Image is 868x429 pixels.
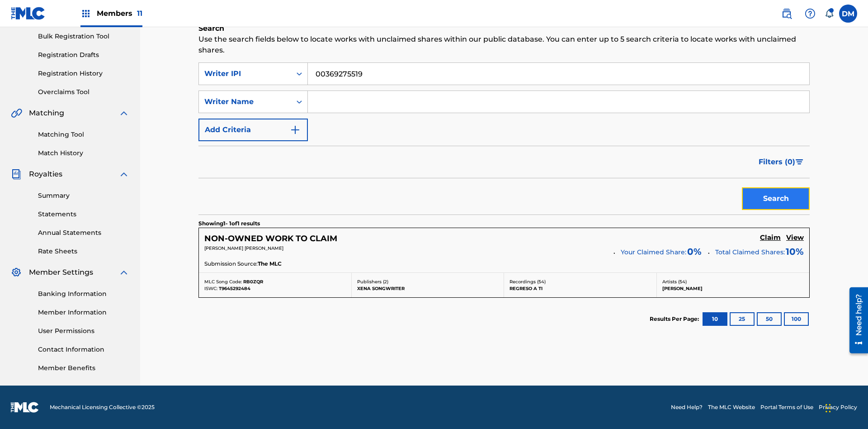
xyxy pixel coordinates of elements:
button: 50 [757,312,782,326]
a: The MLC Website [708,403,755,411]
button: 25 [730,312,755,326]
img: logo [11,402,39,413]
h5: View [786,234,804,242]
a: Overclaims Tool [38,87,129,97]
img: Royalties [11,169,22,180]
span: 10 % [786,245,804,258]
span: Royalties [29,169,62,180]
a: Bulk Registration Tool [38,32,129,41]
a: Privacy Policy [819,403,857,411]
button: 10 [703,312,727,326]
button: Search [742,187,810,210]
img: filter [796,159,803,165]
img: search [781,8,792,19]
a: Registration Drafts [38,50,129,60]
img: Member Settings [11,267,22,278]
span: Your Claimed Share: [621,248,686,257]
p: Showing 1 - 1 of 1 results [198,219,260,228]
img: Matching [11,108,22,119]
div: Writer Name [204,96,286,107]
img: expand [118,108,129,119]
img: expand [118,267,129,278]
a: Matching Tool [38,130,129,139]
span: Submission Source: [204,260,258,268]
span: Total Claimed Shares: [715,248,785,256]
a: Statements [38,210,129,219]
a: Summary [38,191,129,200]
a: Match History [38,148,129,158]
a: View [786,234,804,243]
span: Matching [29,108,64,119]
a: Member Benefits [38,363,129,373]
img: expand [118,169,129,180]
span: MLC Song Code: [204,279,242,285]
a: Contact Information [38,345,129,354]
span: Filters ( 0 ) [759,157,795,167]
a: Registration History [38,69,129,78]
p: Recordings ( 54 ) [509,278,651,285]
a: Public Search [778,5,796,23]
button: Filters (0) [753,151,810,173]
p: Publishers ( 2 ) [357,278,499,285]
span: RB0ZQR [243,279,263,285]
h5: NON-OWNED WORK TO CLAIM [204,234,337,244]
span: 11 [137,9,142,18]
span: ISWC: [204,286,217,291]
iframe: Resource Center [843,284,868,358]
span: Mechanical Licensing Collective © 2025 [50,403,155,411]
p: XENA SONGWRITER [357,285,499,292]
img: MLC Logo [11,7,46,20]
p: [PERSON_NAME] [662,285,804,292]
div: Drag [826,395,831,422]
p: Artists ( 54 ) [662,278,804,285]
a: Portal Terms of Use [760,403,813,411]
p: Results Per Page: [650,315,701,323]
h6: Search [198,23,810,34]
a: Rate Sheets [38,247,129,256]
h5: Claim [760,234,781,242]
a: Need Help? [671,403,703,411]
a: Member Information [38,308,129,317]
div: User Menu [839,5,857,23]
span: The MLC [258,260,282,268]
a: Banking Information [38,289,129,299]
p: REGRESO A TI [509,285,651,292]
span: T9645292484 [219,286,250,291]
img: help [805,8,816,19]
div: Help [801,5,819,23]
div: Notifications [825,9,834,18]
img: 9d2ae6d4665cec9f34b9.svg [290,124,301,135]
a: User Permissions [38,326,129,336]
iframe: Chat Widget [823,386,868,429]
span: [PERSON_NAME] [PERSON_NAME] [204,245,283,251]
button: Add Criteria [198,119,308,141]
span: 0 % [687,245,702,258]
img: Top Rightsholders [80,8,91,19]
button: 100 [784,312,809,326]
div: Writer IPI [204,68,286,79]
p: Use the search fields below to locate works with unclaimed shares within our public database. You... [198,34,810,56]
form: Search Form [198,62,810,214]
a: Annual Statements [38,228,129,238]
span: Members [97,8,142,19]
span: Member Settings [29,267,93,278]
